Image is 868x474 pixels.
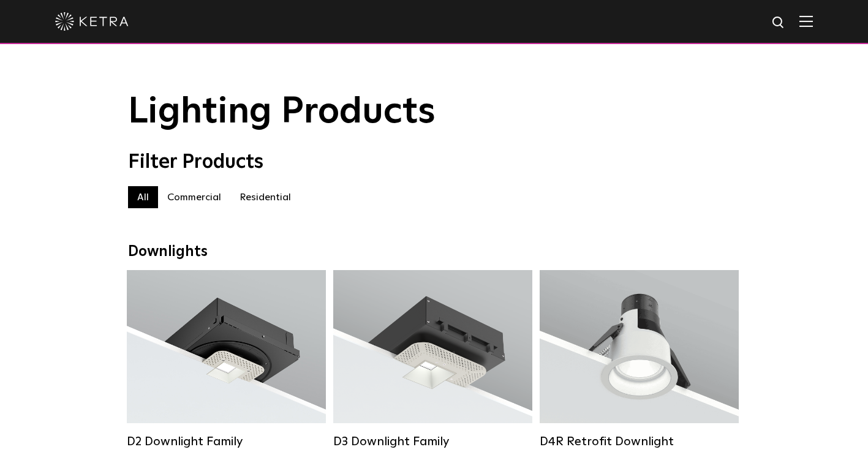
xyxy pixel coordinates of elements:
[540,270,739,449] a: D4R Retrofit Downlight Lumen Output:800Colors:White / BlackBeam Angles:15° / 25° / 40° / 60°Watta...
[540,434,739,449] div: D4R Retrofit Downlight
[158,186,230,208] label: Commercial
[230,186,300,208] label: Residential
[128,151,741,174] div: Filter Products
[127,270,326,449] a: D2 Downlight Family Lumen Output:1200Colors:White / Black / Gloss Black / Silver / Bronze / Silve...
[799,15,813,27] img: Hamburger%20Nav.svg
[55,12,129,31] img: ketra-logo-2019-white
[128,243,741,261] div: Downlights
[127,434,326,449] div: D2 Downlight Family
[128,94,436,130] span: Lighting Products
[771,15,787,31] img: search icon
[128,186,158,208] label: All
[333,434,532,449] div: D3 Downlight Family
[333,270,532,449] a: D3 Downlight Family Lumen Output:700 / 900 / 1100Colors:White / Black / Silver / Bronze / Paintab...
